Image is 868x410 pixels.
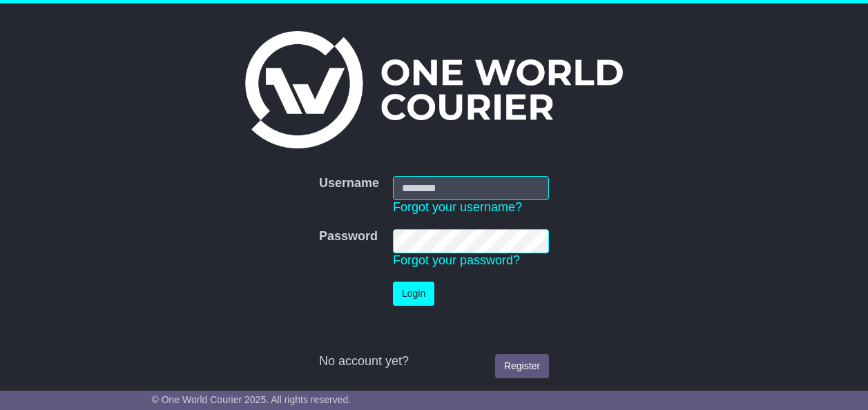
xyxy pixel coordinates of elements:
[319,176,379,191] label: Username
[245,31,622,148] img: One World
[495,354,549,378] a: Register
[152,394,351,405] span: © One World Courier 2025. All rights reserved.
[393,282,434,306] button: Login
[393,253,520,267] a: Forgot your password?
[393,200,522,214] a: Forgot your username?
[319,229,378,244] label: Password
[319,354,549,369] div: No account yet?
